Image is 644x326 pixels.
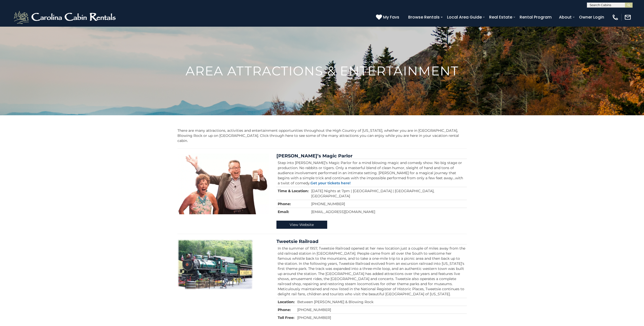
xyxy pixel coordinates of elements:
[296,306,467,314] td: [PHONE_NUMBER]
[177,239,254,290] img: Tweetsie Railroad
[624,14,631,21] img: mail-regular-white.png
[517,13,554,22] a: Rental Program
[576,13,607,22] a: Owner Login
[276,244,467,298] td: In the summer of 1957, Tweetsie Railroad opened at her new location just a couple of miles away f...
[310,200,467,208] td: [PHONE_NUMBER]
[276,239,318,244] a: Tweetsie Railroad
[296,314,467,321] td: [PHONE_NUMBER]
[276,153,353,159] a: [PERSON_NAME]’s Magic Parlor
[310,187,467,200] td: [DATE] Nights at 7pm | [GEOGRAPHIC_DATA] | [GEOGRAPHIC_DATA], [GEOGRAPHIC_DATA]
[556,13,574,22] a: About
[612,14,619,21] img: phone-regular-white.png
[177,128,467,143] p: There are many attractions, activities and entertainment opportunities throughout the High Countr...
[310,181,351,185] a: Get your tickets here!
[487,13,515,22] a: Real Estate
[278,202,291,206] strong: Phone:
[13,10,118,25] img: White-1-2.png
[278,300,295,304] strong: Location:
[444,13,484,22] a: Local Area Guide
[278,315,294,320] strong: Toll Free:
[276,221,327,229] a: View Website
[278,189,309,193] strong: Time & Location:
[376,14,401,21] a: My Favs
[383,14,399,20] span: My Favs
[296,298,467,306] td: Between [PERSON_NAME] & Blowing Rock
[406,13,442,22] a: Browse Rentals
[276,159,467,187] td: Step into [PERSON_NAME]’s Magic Parlor for a mind blowing magic and comedy show. No big stage or ...
[278,307,291,312] strong: Phone:
[310,208,467,216] td: [EMAIL_ADDRESS][DOMAIN_NAME]
[278,209,289,214] strong: Email:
